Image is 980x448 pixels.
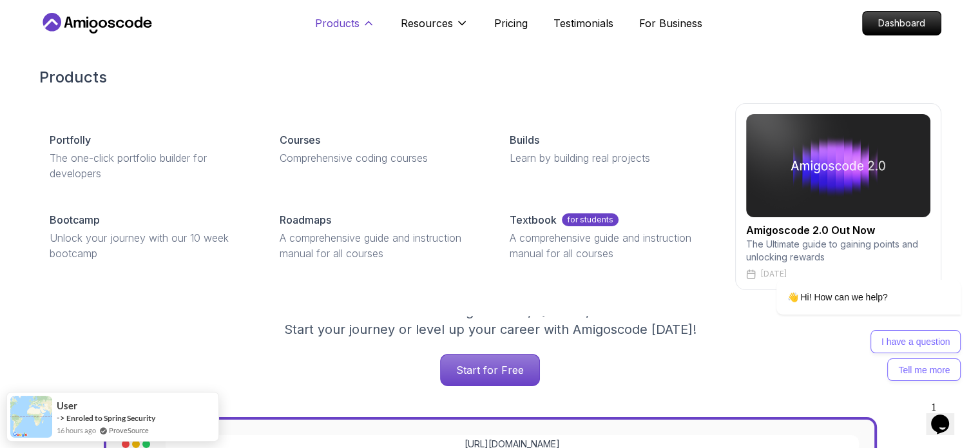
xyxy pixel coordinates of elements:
[10,396,52,438] img: provesource social proof notification image
[401,15,468,41] button: Resources
[50,212,100,228] p: Bootcamp
[562,213,619,226] p: for students
[499,122,719,176] a: BuildsLearn by building real projects
[746,114,930,217] img: amigoscode 2.0
[315,15,360,31] p: Products
[50,150,249,181] p: The one-click portfolio builder for developers
[269,202,489,271] a: RoadmapsA comprehensive guide and instruction manual for all courses
[510,150,709,166] p: Learn by building real projects
[499,202,719,271] a: Textbookfor studentsA comprehensive guide and instruction manual for all courses
[315,15,375,41] button: Products
[440,354,540,386] a: Start for Free
[862,11,941,35] a: Dashboard
[280,212,331,228] p: Roadmaps
[57,400,77,411] span: User
[494,15,528,31] a: Pricing
[441,355,539,385] p: Start for Free
[280,230,479,261] p: A comprehensive guide and instruction manual for all courses
[57,425,96,436] span: 16 hours ago
[926,396,967,435] iframe: chat widget
[735,103,941,290] a: amigoscode 2.0Amigoscode 2.0 Out NowThe Ultimate guide to gaining points and unlocking rewards[DATE]
[553,15,613,31] a: Testimonials
[39,202,259,271] a: BootcampUnlock your journey with our 10 week bootcamp
[510,132,539,148] p: Builds
[39,67,941,88] h2: Products
[639,15,702,31] a: For Business
[50,230,249,261] p: Unlock your journey with our 10 week bootcamp
[510,230,709,261] p: A comprehensive guide and instruction manual for all courses
[510,212,557,228] p: Textbook
[66,413,155,423] a: Enroled to Spring Security
[57,413,65,423] span: ->
[280,132,320,148] p: Courses
[274,302,707,338] p: Get unlimited access to coding , , and . Start your journey or level up your career with Amigosco...
[50,132,91,148] p: Portfolly
[401,15,453,31] p: Resources
[735,179,967,390] iframe: chat widget
[109,425,149,436] a: ProveSource
[280,150,479,166] p: Comprehensive coding courses
[39,122,259,191] a: PortfollyThe one-click portfolio builder for developers
[863,12,941,35] p: Dashboard
[269,122,489,176] a: CoursesComprehensive coding courses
